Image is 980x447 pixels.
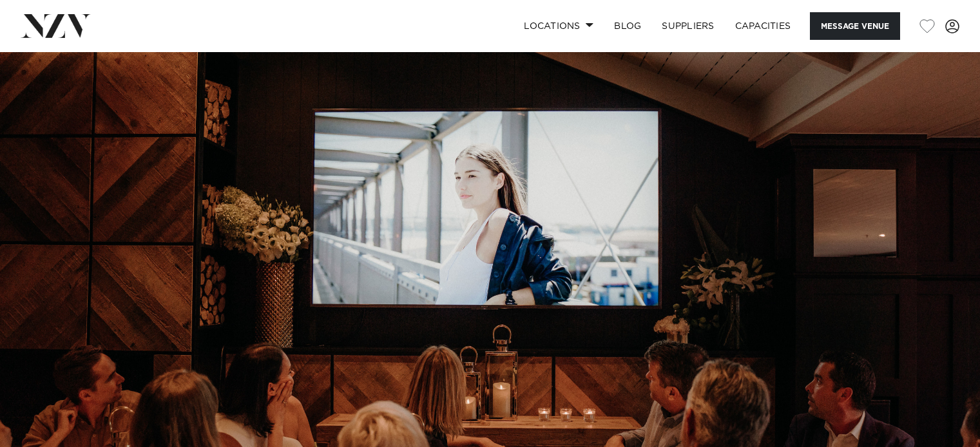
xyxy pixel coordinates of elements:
img: nzv-logo.png [21,14,91,37]
a: SUPPLIERS [651,12,724,40]
button: Message Venue [810,12,900,40]
a: BLOG [604,12,651,40]
a: Locations [514,12,604,40]
a: Capacities [725,12,802,40]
